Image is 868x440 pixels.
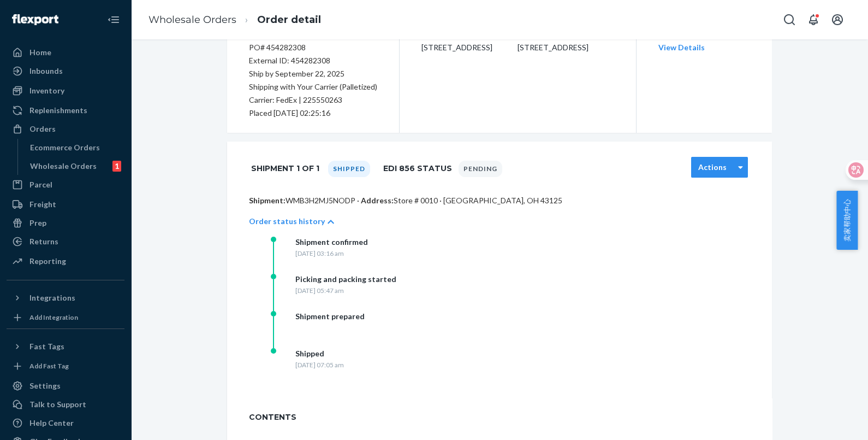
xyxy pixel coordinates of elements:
[7,102,124,119] a: Replenishments
[7,233,124,250] a: Returns
[7,176,124,193] a: Parcel
[148,14,236,26] a: Wholesale Orders
[29,105,87,116] div: Replenishments
[249,107,377,120] div: Placed [DATE] 02:25:16
[29,236,58,247] div: Returns
[25,157,125,175] a: Wholesale Orders1
[459,161,502,177] div: Pending
[249,412,750,423] span: CONTENTS
[249,93,377,107] p: Carrier: FedEx | 225550263
[7,289,124,307] button: Integrations
[30,161,97,172] div: Wholesale Orders
[103,9,124,31] button: Close Navigation
[25,139,125,156] a: Ecommerce Orders
[257,14,321,26] a: Order detail
[249,195,750,206] p: WMB3H2MJ5NODP · Store # 0010 · [GEOGRAPHIC_DATA], OH 43125
[249,54,377,67] div: External ID: 454282308
[328,161,370,177] div: Shipped
[295,360,344,369] div: [DATE] 07:05 am
[251,157,319,180] h1: Shipment 1 of 1
[112,161,121,172] div: 1
[802,9,824,31] button: Open notifications
[7,62,124,80] a: Inbounds
[7,396,124,413] a: Talk to Support
[295,348,344,359] div: Shipped
[7,214,124,232] a: Prep
[29,66,63,77] div: Inbounds
[7,120,124,138] a: Orders
[7,196,124,213] a: Freight
[29,418,74,429] div: Help Center
[249,196,286,205] span: Shipment:
[295,311,365,322] div: Shipment prepared
[30,142,100,153] div: Ecommerce Orders
[29,292,75,303] div: Integrations
[29,218,46,228] div: Prep
[295,237,368,248] div: Shipment confirmed
[698,162,727,173] label: Actions
[7,414,124,432] a: Help Center
[29,361,69,371] div: Add Fast Tag
[295,249,368,258] div: [DATE] 03:16 am
[29,380,61,391] div: Settings
[7,82,124,99] a: Inventory
[249,67,377,80] p: Ship by September 22, 2025
[29,313,78,322] div: Add Integration
[140,4,330,36] ol: breadcrumbs
[249,41,377,54] div: PO# 454282308
[295,286,396,295] div: [DATE] 05:47 am
[383,157,452,180] h1: EDI 856 Status
[778,9,800,31] button: Open Search Box
[249,80,377,93] p: Shipping with Your Carrier (Palletized)
[29,124,56,134] div: Orders
[29,256,66,267] div: Reporting
[29,47,51,58] div: Home
[7,311,124,324] a: Add Integration
[29,179,52,190] div: Parcel
[7,338,124,355] button: Fast Tags
[836,191,858,250] button: 卖家帮助中心
[29,85,64,96] div: Inventory
[249,216,325,227] p: Order status history
[12,14,58,25] img: Flexport logo
[7,253,124,270] a: Reporting
[7,377,124,395] a: Settings
[658,43,705,52] a: View Details
[361,196,394,205] span: Address:
[7,44,124,61] a: Home
[827,9,848,31] button: Open account menu
[7,360,124,373] a: Add Fast Tag
[29,399,86,410] div: Talk to Support
[29,341,64,352] div: Fast Tags
[295,274,396,285] div: Picking and packing started
[29,199,56,210] div: Freight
